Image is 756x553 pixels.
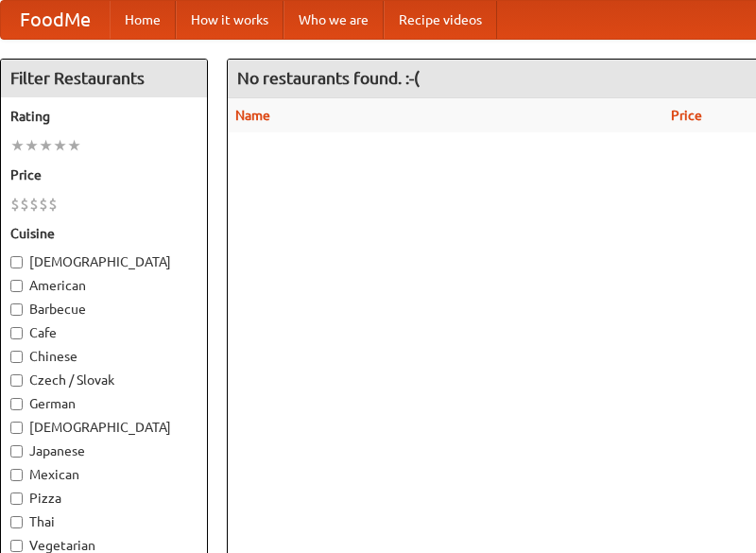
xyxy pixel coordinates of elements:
h5: Cuisine [10,224,198,243]
label: Czech / Slovak [10,371,198,389]
label: [DEMOGRAPHIC_DATA] [10,418,198,437]
a: Recipe videos [384,1,497,39]
label: Barbecue [10,300,198,319]
label: Japanese [10,441,198,460]
a: How it works [176,1,283,39]
input: [DEMOGRAPHIC_DATA] [10,256,23,268]
input: Thai [10,516,23,528]
input: Chinese [10,351,23,363]
label: [DEMOGRAPHIC_DATA] [10,252,198,271]
h5: Price [10,165,198,184]
label: Pizza [10,489,198,508]
label: American [10,276,198,295]
input: [DEMOGRAPHIC_DATA] [10,422,23,434]
input: Cafe [10,327,23,339]
a: Price [671,108,702,123]
li: $ [20,194,29,215]
li: ★ [25,135,39,156]
a: Name [235,108,270,123]
input: Pizza [10,493,23,505]
input: American [10,280,23,292]
h4: Filter Restaurants [1,60,207,97]
li: $ [10,194,20,215]
a: Home [110,1,176,39]
ng-pluralize: No restaurants found. :-( [237,69,420,87]
li: $ [39,194,48,215]
li: ★ [53,135,67,156]
h5: Rating [10,107,198,126]
a: FoodMe [1,1,110,39]
li: $ [29,194,39,215]
input: Mexican [10,469,23,481]
input: Japanese [10,445,23,458]
li: ★ [67,135,81,156]
li: ★ [10,135,25,156]
label: Thai [10,512,198,531]
input: Vegetarian [10,540,23,552]
label: Chinese [10,347,198,366]
li: $ [48,194,58,215]
input: German [10,398,23,410]
li: ★ [39,135,53,156]
label: Cafe [10,323,198,342]
a: Who we are [283,1,384,39]
label: Mexican [10,465,198,484]
input: Czech / Slovak [10,374,23,387]
label: German [10,394,198,413]
input: Barbecue [10,303,23,316]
